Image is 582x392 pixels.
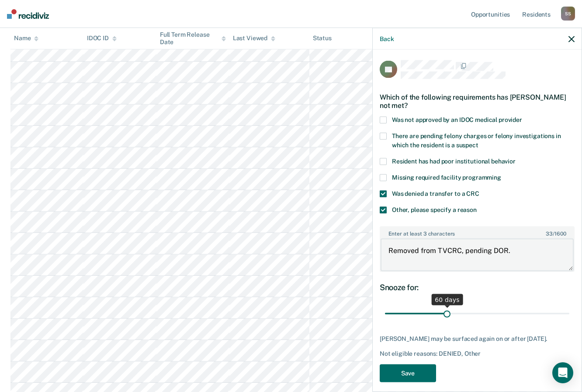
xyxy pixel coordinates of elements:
textarea: Removed from TVCRC, pending DOR. [381,239,574,271]
span: Resident has had poor institutional behavior [392,158,516,165]
span: 33 [546,231,553,237]
span: Was not approved by an IDOC medical provider [392,116,522,123]
div: Not eligible reasons: DENIED, Other [380,350,575,357]
div: Status [313,35,332,42]
button: Save [380,364,436,382]
button: Back [380,35,394,42]
label: Enter at least 3 characters [381,227,574,237]
span: Was denied a transfer to a CRC [392,190,479,197]
div: Open Intercom Messenger [552,362,573,383]
div: Full Term Release Date [160,31,226,46]
div: Name [14,35,38,42]
span: Other, please specify a reason [392,206,477,213]
div: S S [561,7,575,21]
span: Missing required facility programming [392,174,501,181]
div: [PERSON_NAME] may be surfaced again on or after [DATE]. [380,335,575,343]
div: Last Viewed [233,35,275,42]
div: Snooze for: [380,282,575,292]
span: / 1600 [546,231,566,237]
div: Which of the following requirements has [PERSON_NAME] not met? [380,86,575,116]
div: IDOC ID [87,35,117,42]
img: Recidiviz [7,9,49,19]
div: 60 days [431,294,463,305]
span: There are pending felony charges or felony investigations in which the resident is a suspect [392,132,561,149]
